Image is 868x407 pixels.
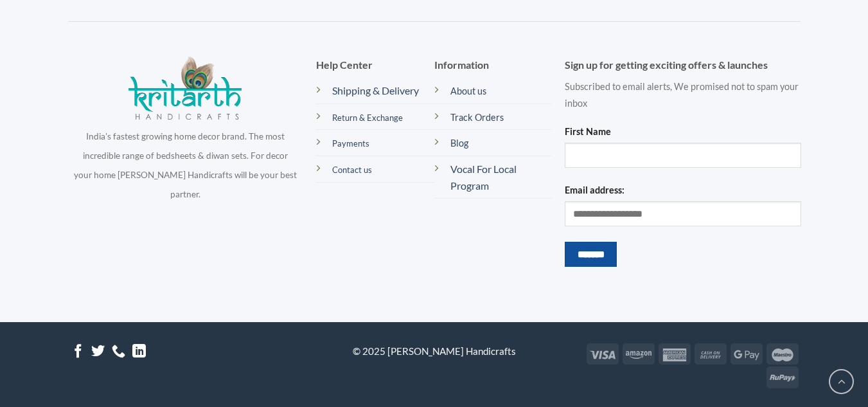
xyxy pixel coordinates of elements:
p: India's fastest growing home decor brand. The most incredible range of bedsheets & diwan sets. Fo... [73,127,297,204]
a: Return & Exchange [332,111,403,123]
a: Payments [332,136,369,149]
h5: Help Center [316,57,434,73]
label: Email address: [565,183,801,197]
span: Return & Exchange [332,113,403,123]
button: Go to top [829,369,854,394]
a: Follow on Facebook [71,345,85,359]
h5: Information [434,57,553,73]
span: Contact us [332,165,372,175]
p: © 2025 [PERSON_NAME] Handicrafts [312,341,556,361]
a: Call us [112,345,125,359]
a: Contact us [332,163,372,175]
a: Shipping & Delivery [332,84,419,96]
a: Follow on Twitter [91,345,105,359]
h5: Sign up for getting exciting offers & launches [565,57,801,73]
img: Kritarth Handicrafts [128,57,242,120]
a: About us [450,86,486,96]
a: Track Orders [450,111,504,123]
label: First Name [565,124,801,139]
div: Payment icons [556,341,801,388]
span: Subscribed to email alerts, We promised not to spam your inbox [565,81,799,109]
a: Vocal For Local Program [450,163,517,192]
span: Payments [332,138,369,149]
a: Blog [450,138,468,149]
span: Track Orders [450,112,504,123]
a: Follow on LinkedIn [132,345,146,359]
